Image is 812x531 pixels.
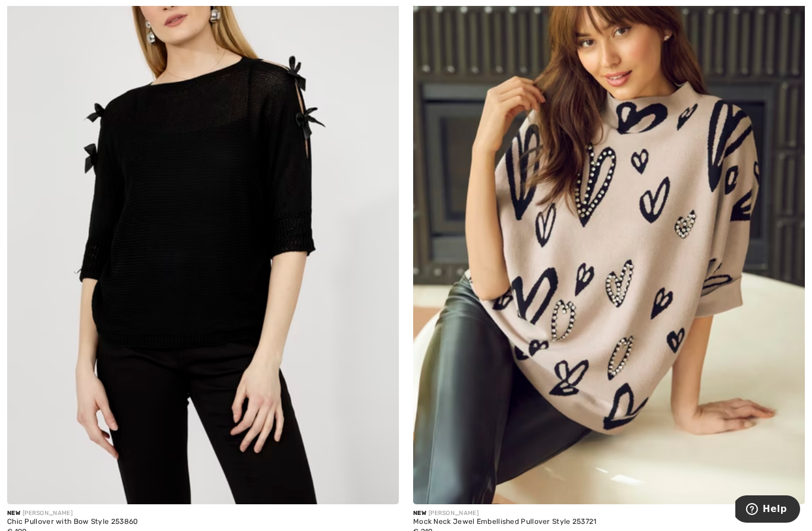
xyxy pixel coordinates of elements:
[7,509,139,518] div: [PERSON_NAME]
[7,510,20,517] span: New
[735,495,800,525] iframe: Opens a widget where you can find more information
[7,518,139,526] div: Chic Pullover with Bow Style 253860
[413,509,597,518] div: [PERSON_NAME]
[413,510,426,517] span: New
[413,518,597,526] div: Mock Neck Jewel Embellished Pullover Style 253721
